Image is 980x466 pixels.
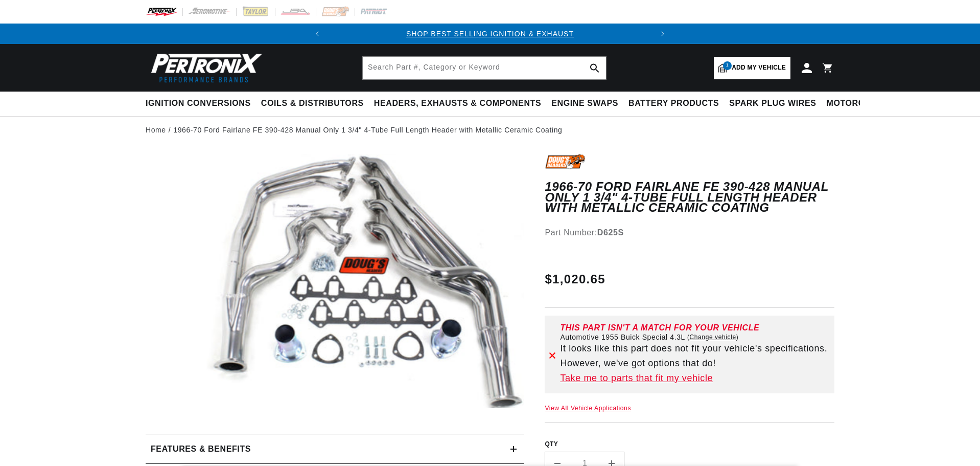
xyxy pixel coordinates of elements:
[687,333,738,341] a: Change vehicle
[723,61,732,70] span: 1
[363,57,606,79] input: Search Part #, Category or Keyword
[652,24,673,44] button: Translation missing: en.sections.announcements.next_announcement
[146,124,166,136] a: Home
[369,92,546,116] summary: Headers, Exhausts & Components
[120,24,860,44] slideshow-component: Translation missing: en.sections.announcements.announcement_bar
[827,98,888,109] span: Motorcycle
[146,124,834,136] nav: breadcrumbs
[545,226,834,239] div: Part Number:
[146,154,524,413] media-gallery: Gallery Viewer
[560,333,685,341] span: Automotive 1955 Buick Special 4.3L
[307,24,328,44] button: Translation missing: en.sections.announcements.previous_announcement
[623,92,724,116] summary: Battery Products
[584,57,606,79] button: search button
[560,371,830,386] a: Take me to parts that fit my vehicle
[560,341,830,371] p: It looks like this part does not fit your vehicle's specifications. However, we've got options th...
[560,324,830,332] div: This part isn't a match for your vehicle
[173,124,562,136] a: 1966-70 Ford Fairlane FE 390-428 Manual Only 1 3/4" 4-Tube Full Length Header with Metallic Ceram...
[628,98,719,109] span: Battery Products
[146,434,524,464] summary: Features & Benefits
[545,440,834,449] label: QTY
[146,98,251,109] span: Ignition Conversions
[732,63,786,73] span: Add my vehicle
[822,92,893,116] summary: Motorcycle
[545,405,631,412] a: View All Vehicle Applications
[724,92,821,116] summary: Spark Plug Wires
[374,98,541,109] span: Headers, Exhausts & Components
[406,30,574,38] a: SHOP BEST SELLING IGNITION & EXHAUST
[545,270,605,289] span: $1,020.65
[151,442,251,456] h2: Features & Benefits
[146,50,263,85] img: Pertronix
[146,92,256,116] summary: Ignition Conversions
[597,228,624,237] strong: D625S
[545,182,834,213] h1: 1966-70 Ford Fairlane FE 390-428 Manual Only 1 3/4" 4-Tube Full Length Header with Metallic Ceram...
[546,92,623,116] summary: Engine Swaps
[714,57,790,79] a: 1Add my vehicle
[256,92,369,116] summary: Coils & Distributors
[261,98,364,109] span: Coils & Distributors
[328,28,652,39] div: Announcement
[328,28,652,39] div: 1 of 2
[551,98,618,109] span: Engine Swaps
[729,98,816,109] span: Spark Plug Wires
